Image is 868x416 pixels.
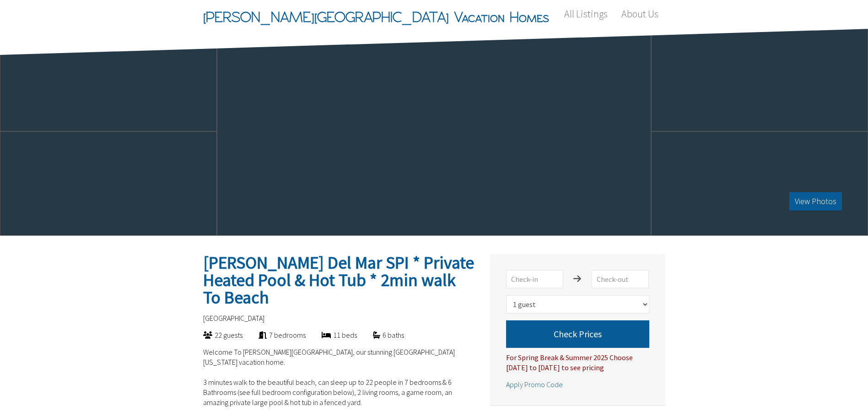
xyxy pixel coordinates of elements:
button: Check Prices [506,320,649,348]
h2: [PERSON_NAME] Del Mar SPI * Private Heated Pool & Hot Tub * 2min walk To Beach [203,254,474,306]
span: [GEOGRAPHIC_DATA] [203,313,264,323]
span: [PERSON_NAME][GEOGRAPHIC_DATA] Vacation Homes [203,3,549,31]
input: Check-in [506,270,563,288]
div: 11 beds [306,330,357,340]
div: 22 guests [187,330,243,340]
input: Check-out [592,270,649,288]
div: For Spring Break & Summer 2025 Choose [DATE] to [DATE] to see pricing [506,348,649,373]
button: View Photos [789,192,842,211]
div: 6 baths [357,330,404,340]
div: 7 bedrooms [243,330,306,340]
span: Apply Promo Code [506,380,563,389]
